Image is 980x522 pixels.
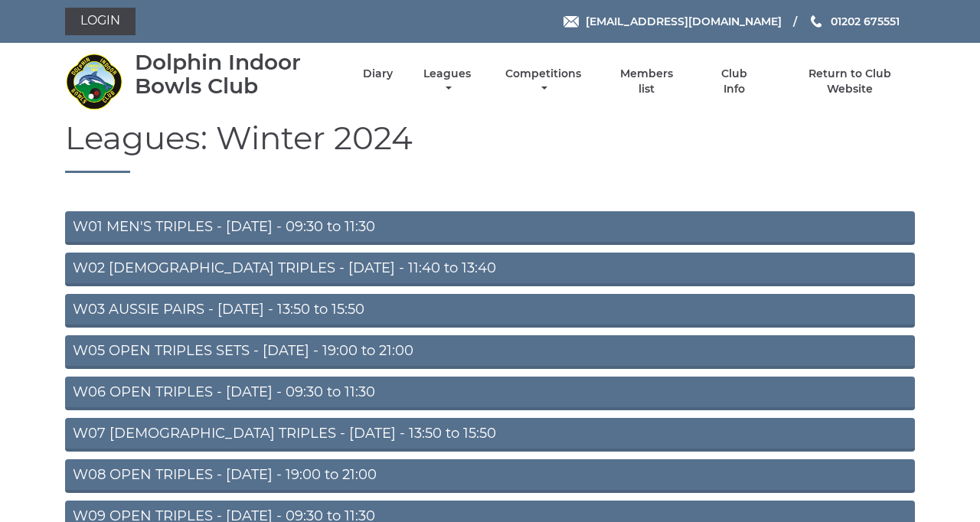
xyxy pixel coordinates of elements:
[501,67,585,96] a: Competitions
[563,13,782,30] a: Email [EMAIL_ADDRESS][DOMAIN_NAME]
[612,67,682,96] a: Members list
[65,459,915,493] a: W08 OPEN TRIPLES - [DATE] - 19:00 to 21:00
[65,253,915,286] a: W02 [DEMOGRAPHIC_DATA] TRIPLES - [DATE] - 11:40 to 13:40
[811,15,822,28] img: Phone us
[420,67,475,96] a: Leagues
[65,120,915,173] h1: Leagues: Winter 2024
[65,335,915,369] a: W05 OPEN TRIPLES SETS - [DATE] - 19:00 to 21:00
[65,294,915,328] a: W03 AUSSIE PAIRS - [DATE] - 13:50 to 15:50
[831,15,900,28] span: 01202 675551
[363,67,393,81] a: Diary
[65,211,915,245] a: W01 MEN'S TRIPLES - [DATE] - 09:30 to 11:30
[786,67,915,96] a: Return to Club Website
[65,8,136,35] a: Login
[65,377,915,410] a: W06 OPEN TRIPLES - [DATE] - 09:30 to 11:30
[808,13,900,30] a: Phone us 01202 675551
[135,51,336,98] div: Dolphin Indoor Bowls Club
[709,67,759,96] a: Club Info
[563,16,579,28] img: Email
[65,53,122,110] img: Dolphin Indoor Bowls Club
[65,418,915,452] a: W07 [DEMOGRAPHIC_DATA] TRIPLES - [DATE] - 13:50 to 15:50
[586,15,782,28] span: [EMAIL_ADDRESS][DOMAIN_NAME]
